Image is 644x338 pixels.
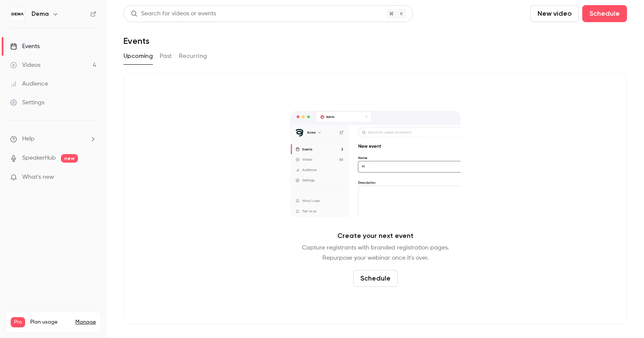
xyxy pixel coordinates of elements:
[10,80,48,88] div: Audience
[302,243,449,263] p: Capture registrants with branded registration pages. Repurpose your webinar once it's over.
[124,36,149,46] h1: Events
[10,135,96,143] li: help-dropdown-opener
[179,49,207,63] button: Recurring
[75,319,96,326] a: Manage
[582,5,627,22] button: Schedule
[160,49,172,63] button: Past
[530,5,579,22] button: New video
[11,317,25,327] span: Pro
[61,154,78,163] span: new
[10,61,40,69] div: Videos
[30,319,70,326] span: Plan usage
[22,154,56,163] a: SpeakerHub
[22,173,54,182] span: What's new
[353,270,398,287] button: Schedule
[131,9,216,18] div: Search for videos or events
[22,135,34,143] span: Help
[124,49,153,63] button: Upcoming
[10,98,44,107] div: Settings
[32,10,49,18] h6: Dema
[11,7,24,21] img: Dema
[337,231,414,241] p: Create your next event
[86,174,96,181] iframe: Noticeable Trigger
[10,42,40,51] div: Events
